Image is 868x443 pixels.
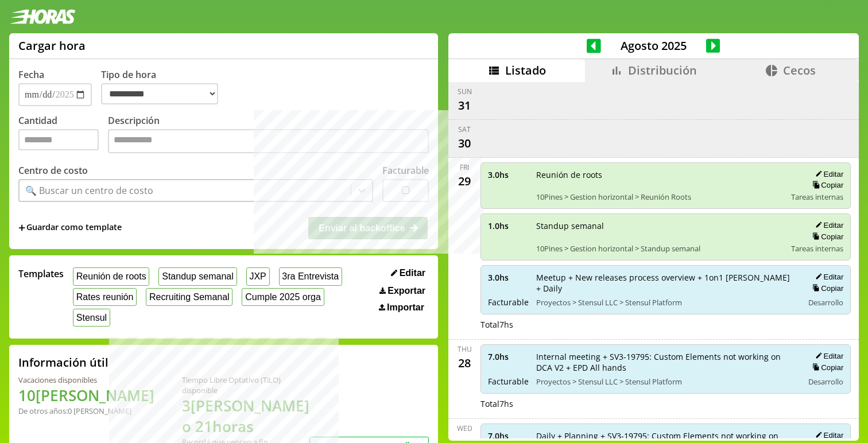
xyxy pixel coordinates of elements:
[400,268,425,278] span: Editar
[455,354,474,372] div: 28
[488,169,528,180] span: 3.0 hs
[158,267,237,285] button: Standup semanal
[108,129,429,153] textarea: Descripción
[536,192,783,202] span: 10Pines > Gestion horizontal > Reunión Roots
[488,272,528,283] span: 3.0 hs
[9,9,76,24] img: logotipo
[808,297,843,308] span: Desarrollo
[488,351,528,362] span: 7.0 hs
[101,83,218,104] select: Tipo de hora
[18,222,25,234] span: +
[73,267,149,285] button: Reunión de roots
[387,286,425,296] span: Exportar
[246,267,270,285] button: JXP
[182,375,309,395] div: Tiempo Libre Optativo (TiLO) disponible
[376,285,429,297] button: Exportar
[458,87,472,96] div: Sun
[18,385,154,406] h1: 10 [PERSON_NAME]
[488,430,528,441] span: 7.0 hs
[536,220,783,231] span: Standup semanal
[101,68,227,106] label: Tipo de hora
[812,351,843,361] button: Editar
[18,164,88,177] label: Centro de costo
[279,267,342,285] button: 3ra Entrevista
[480,398,851,409] div: Total 7 hs
[809,232,843,242] button: Copiar
[18,129,99,150] input: Cantidad
[536,351,795,373] span: Internal meeting + SV3-19795: Custom Elements not working on DCA V2 + EPD All hands
[387,302,424,313] span: Importar
[601,38,706,53] span: Agosto 2025
[812,272,843,282] button: Editar
[536,272,795,294] span: Meetup + New releases process overview + 1on1 [PERSON_NAME] + Daily
[146,288,232,306] button: Recruiting Semanal
[73,288,137,306] button: Rates reunión
[387,267,429,279] button: Editar
[536,297,795,308] span: Proyectos > Stensul LLC > Stensul Platform
[505,63,546,78] span: Listado
[628,63,697,78] span: Distribución
[18,114,108,156] label: Cantidad
[18,222,122,234] span: +Guardar como template
[108,114,429,156] label: Descripción
[480,319,851,330] div: Total 7 hs
[488,376,528,387] span: Facturable
[812,169,843,179] button: Editar
[18,355,108,370] h2: Información útil
[809,180,843,190] button: Copiar
[18,68,44,81] label: Fecha
[488,297,528,308] span: Facturable
[18,38,86,53] h1: Cargar hora
[812,430,843,440] button: Editar
[25,184,153,197] div: 🔍 Buscar un centro de costo
[448,82,859,439] div: scrollable content
[536,169,783,180] span: Reunión de roots
[18,406,154,416] div: De otros años: 0 [PERSON_NAME]
[382,164,429,177] label: Facturable
[488,220,528,231] span: 1.0 hs
[536,376,795,387] span: Proyectos > Stensul LLC > Stensul Platform
[182,395,309,437] h1: 3 [PERSON_NAME] o 21 horas
[783,63,816,78] span: Cecos
[460,162,469,172] div: Fri
[536,243,783,254] span: 10Pines > Gestion horizontal > Standup semanal
[458,125,471,134] div: Sat
[812,220,843,230] button: Editar
[455,96,474,115] div: 31
[455,134,474,153] div: 30
[791,243,843,254] span: Tareas internas
[809,363,843,372] button: Copiar
[242,288,324,306] button: Cumple 2025 orga
[809,283,843,293] button: Copiar
[18,267,64,280] span: Templates
[458,344,472,354] div: Thu
[791,192,843,202] span: Tareas internas
[457,423,472,433] div: Wed
[73,309,110,327] button: Stensul
[455,172,474,191] div: 29
[808,376,843,387] span: Desarrollo
[18,375,154,385] div: Vacaciones disponibles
